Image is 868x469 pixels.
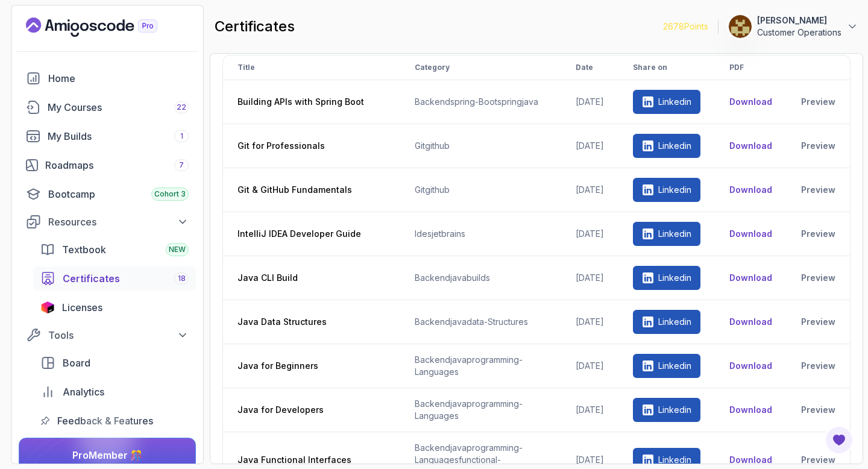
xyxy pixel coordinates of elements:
[801,404,835,416] a: Preview
[561,124,618,168] td: [DATE]
[729,140,772,152] button: Download
[215,17,295,36] h2: certificates
[633,90,700,114] a: Linkedin
[48,71,189,86] div: Home
[223,55,400,80] th: Title
[400,300,561,344] td: backend java data-structures
[400,212,561,256] td: ides jetbrains
[180,131,183,141] span: 1
[729,454,772,466] button: Download
[63,385,104,399] span: Analytics
[658,228,691,240] p: Linkedin
[48,129,189,143] div: My Builds
[801,272,835,284] a: Preview
[618,55,715,80] th: Share on
[633,178,700,202] a: Linkedin
[33,409,196,433] a: feedback
[19,124,196,148] a: builds
[561,168,618,212] td: [DATE]
[561,300,618,344] td: [DATE]
[729,360,772,372] button: Download
[561,55,618,80] th: Date
[33,238,196,262] a: textbook
[178,274,186,283] span: 18
[19,211,196,233] button: Resources
[729,316,772,328] button: Download
[757,14,841,27] p: [PERSON_NAME]
[223,300,400,344] th: Java Data Structures
[658,360,691,372] p: Linkedin
[33,380,196,404] a: analytics
[19,182,196,206] a: bootcamp
[561,256,618,300] td: [DATE]
[715,55,787,80] th: PDF
[33,351,196,375] a: board
[561,388,618,432] td: [DATE]
[757,27,841,39] p: Customer Operations
[223,80,400,124] th: Building APIs with Spring Boot
[561,80,618,124] td: [DATE]
[400,55,561,80] th: Category
[729,184,772,196] button: Download
[223,124,400,168] th: Git for Professionals
[223,168,400,212] th: Git & GitHub Fundamentals
[658,140,691,152] p: Linkedin
[633,310,700,334] a: Linkedin
[633,134,700,158] a: Linkedin
[26,17,185,37] a: Landing page
[57,414,153,428] span: Feedback & Features
[45,158,189,172] div: Roadmaps
[658,184,691,196] p: Linkedin
[561,212,618,256] td: [DATE]
[658,272,691,284] p: Linkedin
[658,96,691,108] p: Linkedin
[633,266,700,290] a: Linkedin
[154,189,186,199] span: Cohort 3
[223,256,400,300] th: Java CLI Build
[169,245,186,254] span: NEW
[40,301,55,313] img: jetbrains icon
[729,15,752,38] img: user profile image
[19,153,196,177] a: roadmaps
[48,215,189,229] div: Resources
[801,228,835,240] a: Preview
[48,328,189,342] div: Tools
[400,256,561,300] td: backend java builds
[801,360,835,372] a: Preview
[19,95,196,119] a: courses
[400,80,561,124] td: backend spring-boot spring java
[801,140,835,152] a: Preview
[177,102,186,112] span: 22
[48,187,189,201] div: Bootcamp
[400,124,561,168] td: git github
[658,404,691,416] p: Linkedin
[400,168,561,212] td: git github
[729,96,772,108] button: Download
[179,160,184,170] span: 7
[825,426,854,455] button: Open Feedback Button
[223,388,400,432] th: Java for Developers
[33,266,196,291] a: certificates
[801,184,835,196] a: Preview
[48,100,189,115] div: My Courses
[400,344,561,388] td: backend java programming-languages
[400,388,561,432] td: backend java programming-languages
[801,96,835,108] a: Preview
[223,344,400,388] th: Java for Beginners
[728,14,858,39] button: user profile image[PERSON_NAME]Customer Operations
[633,354,700,378] a: Linkedin
[561,344,618,388] td: [DATE]
[63,271,120,286] span: Certificates
[33,295,196,319] a: licenses
[658,316,691,328] p: Linkedin
[19,66,196,90] a: home
[19,324,196,346] button: Tools
[729,272,772,284] button: Download
[801,454,835,466] a: Preview
[62,300,102,315] span: Licenses
[729,404,772,416] button: Download
[223,212,400,256] th: IntelliJ IDEA Developer Guide
[729,228,772,240] button: Download
[633,398,700,422] a: Linkedin
[63,356,90,370] span: Board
